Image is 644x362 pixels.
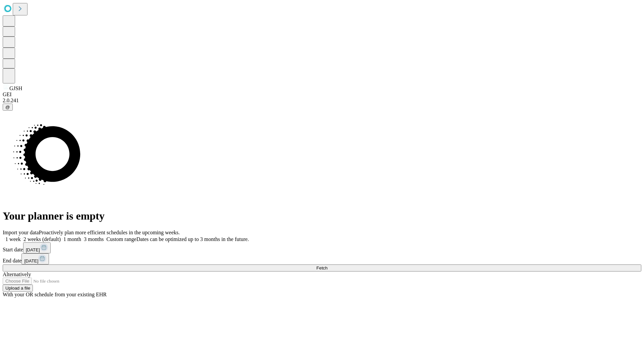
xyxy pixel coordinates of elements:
div: GEI [3,92,641,98]
span: Proactively plan more efficient schedules in the upcoming weeks. [39,230,180,235]
span: GJSH [9,85,22,91]
button: Upload a file [3,285,33,292]
span: Import your data [3,230,39,235]
span: @ [5,105,10,110]
span: 1 month [63,236,81,242]
span: 1 week [5,236,21,242]
span: Dates can be optimized up to 3 months in the future. [137,236,249,242]
button: [DATE] [21,253,49,264]
span: [DATE] [24,258,38,263]
span: Fetch [316,265,327,270]
span: Alternatively [3,271,31,277]
span: 2 weeks (default) [23,236,61,242]
button: @ [3,104,13,111]
h1: Your planner is empty [3,210,641,222]
span: Custom range [106,236,136,242]
div: End date [3,253,641,264]
button: Fetch [3,264,641,271]
span: [DATE] [26,247,40,252]
button: [DATE] [23,242,51,253]
span: With your OR schedule from your existing EHR [3,292,107,297]
div: Start date [3,242,641,253]
div: 2.0.241 [3,98,641,104]
span: 3 months [84,236,104,242]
